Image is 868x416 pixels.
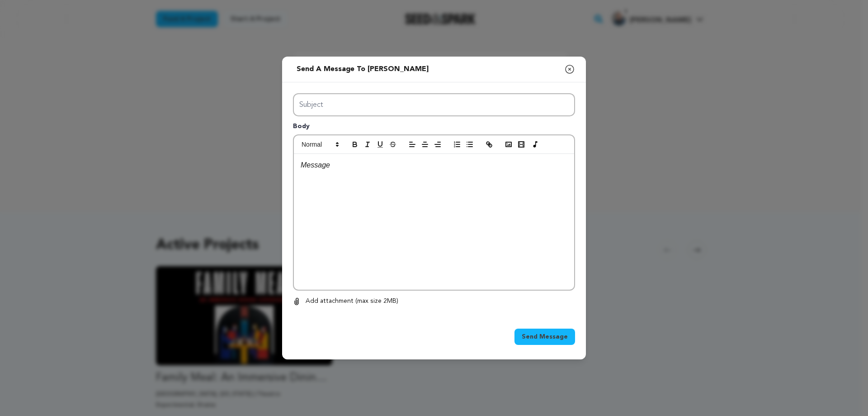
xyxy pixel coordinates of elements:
button: Send Message [514,329,575,345]
button: Add attachment (max size 2MB) [293,296,398,307]
span: Send Message [522,332,568,341]
p: Add attachment (max size 2MB) [306,296,398,307]
p: Body [293,122,575,134]
h2: Send a message to [PERSON_NAME] [293,60,432,78]
input: Enter subject [293,93,575,116]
